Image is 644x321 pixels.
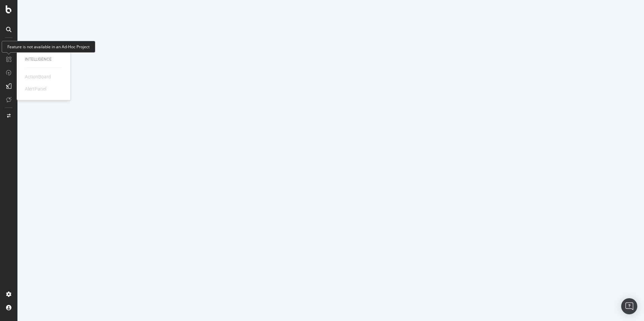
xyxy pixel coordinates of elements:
[25,73,51,80] div: ActionBoard
[25,57,62,62] div: Intelligence
[621,298,637,314] div: Open Intercom Messenger
[25,85,46,92] div: AlertPanel
[2,41,95,53] div: Feature is not available in an Ad-Hoc Project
